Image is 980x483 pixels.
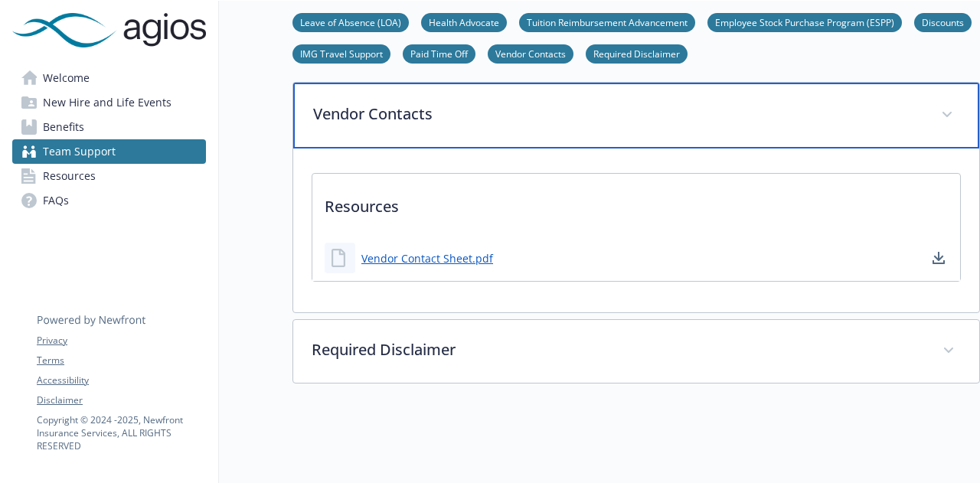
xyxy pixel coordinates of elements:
[707,15,902,29] a: Employee Stock Purchase Program (ESPP)
[37,413,205,452] p: Copyright © 2024 - 2025 , Newfront Insurance Services, ALL RIGHTS RESERVED
[43,139,116,164] span: Team Support
[12,188,206,213] a: FAQs
[293,320,979,383] div: Required Disclaimer
[586,46,688,60] a: Required Disclaimer
[293,148,979,312] div: Vendor Contacts
[37,354,205,367] a: Terms
[929,249,948,267] a: download document
[292,46,390,60] a: IMG Travel Support
[312,338,924,361] p: Required Disclaimer
[43,164,96,188] span: Resources
[37,374,205,387] a: Accessibility
[313,103,923,126] p: Vendor Contacts
[914,15,972,29] a: Discounts
[12,66,206,90] a: Welcome
[43,90,171,115] span: New Hire and Life Events
[12,139,206,164] a: Team Support
[488,46,573,60] a: Vendor Contacts
[403,46,475,60] a: Paid Time Off
[12,164,206,188] a: Resources
[293,83,979,148] div: Vendor Contacts
[43,188,69,213] span: FAQs
[37,334,205,348] a: Privacy
[312,174,960,230] p: Resources
[43,115,84,139] span: Benefits
[43,66,90,90] span: Welcome
[519,15,695,29] a: Tuition Reimbursement Advancement
[292,15,409,29] a: Leave of Absence (LOA)
[12,90,206,115] a: New Hire and Life Events
[361,250,493,266] a: Vendor Contact Sheet.pdf
[12,115,206,139] a: Benefits
[421,15,507,29] a: Health Advocate
[37,393,205,407] a: Disclaimer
